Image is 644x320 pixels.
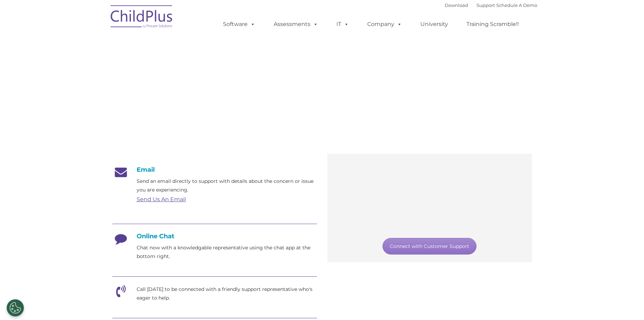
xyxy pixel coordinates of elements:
[137,285,317,302] p: Call [DATE] to be connected with a friendly support representative who's eager to help.
[137,196,186,203] a: Send Us An Email
[329,17,356,31] a: IT
[360,17,409,31] a: Company
[137,177,317,194] p: Send an email directly to support with details about the concern or issue you are experiencing.
[7,299,24,317] button: Cookies Settings
[107,0,177,35] img: ChildPlus by Procare Solutions
[460,17,526,31] a: Training Scramble!!
[413,17,455,31] a: University
[496,2,537,8] a: Schedule A Demo
[112,166,317,174] h4: Email
[445,2,537,8] font: |
[267,17,325,31] a: Assessments
[476,2,495,8] a: Support
[445,2,468,8] a: Download
[112,232,317,240] h4: Online Chat
[216,17,262,31] a: Software
[383,238,476,255] a: Connect with Customer Support
[137,243,317,261] p: Chat now with a knowledgable representative using the chat app at the bottom right.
